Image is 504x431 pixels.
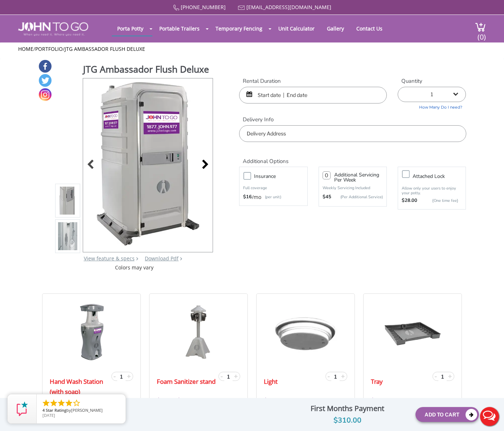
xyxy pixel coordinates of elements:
[39,88,52,101] a: Instagram
[351,21,388,36] a: Contact Us
[84,255,135,262] a: View feature & specs
[384,303,442,361] img: 25
[114,372,116,381] span: -
[328,372,330,381] span: -
[421,197,458,204] p: {One time fee}
[331,194,383,200] p: (Per Additional Service)
[239,125,466,142] input: Delivery Address
[284,395,307,406] span: /month
[145,255,179,262] a: Download Pdf
[18,45,486,53] ul: / /
[415,407,479,422] button: Add To Cart
[39,60,52,73] a: Facebook
[264,377,278,387] a: Light
[323,171,331,179] input: 0
[65,45,145,52] a: JTG Ambassador Flush Deluxe
[182,303,215,361] img: 25
[341,372,345,381] span: +
[42,407,45,413] span: 4
[93,78,203,249] img: Product
[243,194,303,201] div: /mo
[136,257,138,260] img: right arrow icon
[42,399,50,407] li: 
[402,197,417,204] strong: $28.00
[261,194,281,201] p: (per unit)
[154,21,205,36] a: Portable Trailers
[273,21,320,36] a: Unit Calculator
[264,395,284,406] span: $29.95
[239,87,387,103] input: Start date | End date
[46,407,66,413] span: Star Rating
[180,257,182,260] img: chevron.png
[42,412,55,418] span: [DATE]
[72,399,81,407] li: 
[239,116,466,123] label: Delivery Info
[157,395,192,406] span: $100 - $114
[210,21,268,36] a: Temporary Fencing
[371,377,383,387] a: Tray
[42,408,120,413] span: by
[371,395,382,406] span: $35
[39,74,52,87] a: Twitter
[58,151,78,322] img: Product
[321,21,349,36] a: Gallery
[234,372,238,381] span: +
[221,372,223,381] span: -
[475,22,486,32] img: cart a
[382,395,405,406] span: /month
[18,45,33,52] a: Home
[173,5,179,11] img: Call
[57,399,66,407] li: 
[58,115,78,286] img: Product
[477,26,486,42] span: (0)
[285,402,410,415] div: First Months Payment
[334,172,383,183] h3: Additional Servicing Per Week
[83,63,214,77] h1: JTG Ambassador Flush Deluxe
[35,45,63,52] a: Portfolio
[323,185,383,191] p: Weekly Servicing Included
[246,4,331,11] a: [EMAIL_ADDRESS][DOMAIN_NAME]
[264,303,347,361] img: 25
[50,377,110,397] a: Hand Wash Station (with soap)
[254,172,311,181] h3: Insurance
[398,77,466,85] label: Quantity
[18,22,88,36] img: JOHN to go
[413,172,469,181] h3: Attached lock
[239,77,387,85] label: Rental Duration
[448,372,452,381] span: +
[71,407,103,413] span: [PERSON_NAME]
[285,415,410,426] div: $310.00
[55,264,214,271] div: Colors may vary
[157,377,216,387] a: Foam Sanitizer stand
[127,372,131,381] span: +
[243,184,303,192] p: Full coverage
[65,399,73,407] li: 
[238,5,245,10] img: Mail
[239,149,466,165] h2: Additional Options
[323,194,331,201] strong: $45
[402,186,462,195] p: Allow only your users to enjoy your potty.
[181,4,226,11] a: [PHONE_NUMBER]
[49,399,58,407] li: 
[192,395,214,406] span: /month
[72,303,111,361] img: 25
[15,402,29,416] img: Review Rating
[475,402,504,431] button: Live Chat
[243,194,252,201] strong: $16
[112,21,149,36] a: Porta Potty
[435,372,437,381] span: -
[398,102,466,110] a: How Many Do I need?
